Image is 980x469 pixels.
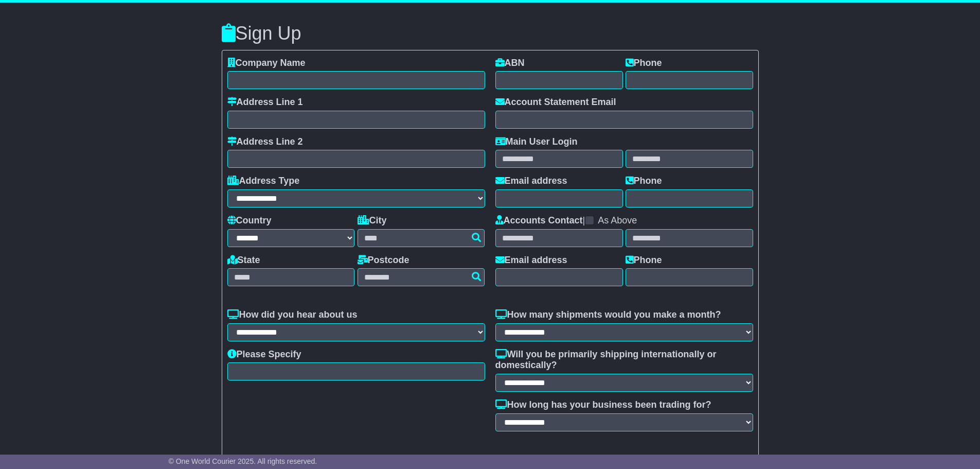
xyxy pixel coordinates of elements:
[626,58,662,69] label: Phone
[495,97,616,108] label: Account Statement Email
[227,255,260,266] label: State
[495,215,753,229] div: |
[227,136,303,148] label: Address Line 2
[169,457,317,465] span: © One World Courier 2025. All rights reserved.
[495,58,525,69] label: ABN
[495,136,578,148] label: Main User Login
[358,255,409,266] label: Postcode
[626,255,662,266] label: Phone
[222,23,759,44] h3: Sign Up
[495,309,721,321] label: How many shipments would you make a month?
[495,399,711,411] label: How long has your business been trading for?
[227,349,301,360] label: Please Specify
[358,215,387,227] label: City
[495,255,567,266] label: Email address
[626,176,662,187] label: Phone
[495,349,753,371] label: Will you be primarily shipping internationally or domestically?
[227,176,300,187] label: Address Type
[227,97,303,108] label: Address Line 1
[495,176,567,187] label: Email address
[598,215,637,227] label: As Above
[227,58,306,69] label: Company Name
[227,309,358,321] label: How did you hear about us
[495,215,583,227] label: Accounts Contact
[227,215,272,227] label: Country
